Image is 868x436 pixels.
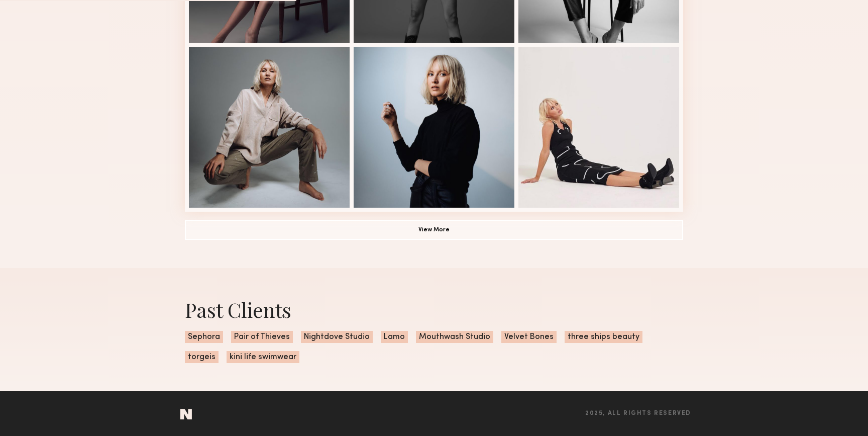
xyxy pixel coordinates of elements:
span: Velvet Bones [501,331,557,343]
span: Lamo [381,331,408,343]
span: 2025, all rights reserved [585,410,691,417]
span: Mouthwash Studio [416,331,493,343]
span: torgeis [185,351,219,363]
span: Sephora [185,331,223,343]
span: Nightdove Studio [301,331,373,343]
span: kini life swimwear [227,351,299,363]
div: Past Clients [185,296,683,323]
button: View More [185,220,683,240]
span: three ships beauty [565,331,642,343]
span: Pair of Thieves [231,331,293,343]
